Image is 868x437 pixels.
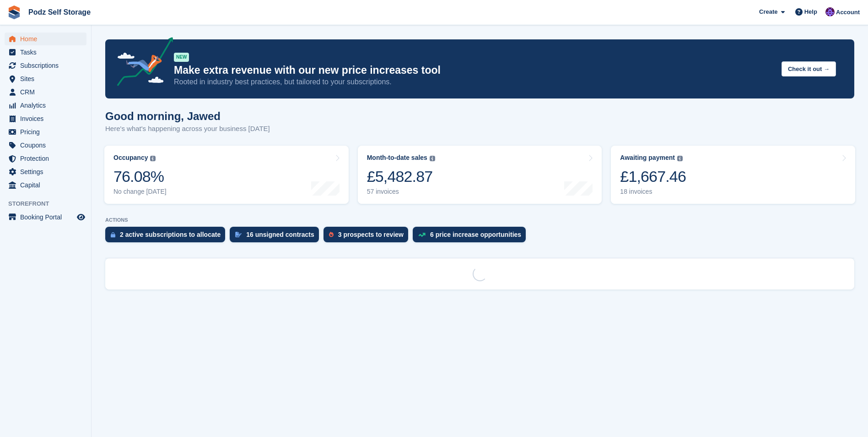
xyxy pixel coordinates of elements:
a: menu [5,72,86,85]
a: menu [5,211,86,224]
a: menu [5,99,86,112]
img: prospect-51fa495bee0391a8d652442698ab0144808aea92771e9ea1ae160a38d050c398.svg [329,232,334,237]
p: Make extra revenue with our new price increases tool [174,64,774,77]
a: menu [5,139,86,152]
img: icon-info-grey-7440780725fd019a000dd9b08b2336e03edf1995a4989e88bcd33f0948082b44.svg [677,156,683,161]
h1: Good morning, Jawed [105,110,270,122]
span: Invoices [20,112,75,125]
span: Analytics [20,99,75,112]
span: Help [804,7,817,16]
p: Here's what's happening across your business [DATE] [105,124,270,134]
a: menu [5,33,86,45]
a: menu [5,165,86,178]
img: price-adjustments-announcement-icon-8257ccfd72463d97f412b2fc003d46551f7dbcb40ab6d574587a9cd5c0d94... [109,37,173,89]
p: ACTIONS [105,217,854,223]
span: Coupons [20,139,75,152]
div: NEW [174,53,189,62]
img: stora-icon-8386f47178a22dfd0bd8f6a31ec36ba5ce8667c1dd55bd0f319d3a0aa187defe.svg [7,5,21,19]
a: menu [5,112,86,125]
span: Subscriptions [20,59,75,72]
a: Occupancy 76.08% No change [DATE] [104,146,349,204]
span: Home [20,33,75,45]
span: Sites [20,72,75,85]
div: 57 invoices [367,188,435,196]
span: CRM [20,86,75,98]
a: menu [5,126,86,138]
div: Awaiting payment [620,154,675,162]
a: Preview store [75,212,86,223]
span: Storefront [8,199,91,208]
a: 16 unsigned contracts [230,227,323,247]
img: price_increase_opportunities-93ffe204e8149a01c8c9dc8f82e8f89637d9d84a8eef4429ea346261dce0b2c0.svg [418,233,426,237]
div: 3 prospects to review [338,231,404,238]
a: menu [5,152,86,165]
a: Awaiting payment £1,667.46 18 invoices [611,146,855,204]
div: Occupancy [113,154,148,162]
div: £1,667.46 [620,167,686,186]
a: Month-to-date sales £5,482.87 57 invoices [358,146,602,204]
button: Check it out → [782,61,836,76]
div: Month-to-date sales [367,154,427,162]
p: Rooted in industry best practices, but tailored to your subscriptions. [174,77,774,87]
span: Tasks [20,46,75,59]
div: 16 unsigned contracts [246,231,314,238]
span: Account [836,8,860,17]
a: 6 price increase opportunities [413,227,530,247]
span: Create [759,7,777,16]
div: No change [DATE] [113,188,167,196]
img: Jawed Chowdhary [825,7,835,16]
a: menu [5,179,86,191]
span: Capital [20,179,75,191]
a: menu [5,46,86,59]
span: Booking Portal [20,211,75,224]
div: 18 invoices [620,188,686,196]
img: contract_signature_icon-13c848040528278c33f63329250d36e43548de30e8caae1d1a13099fd9432cc5.svg [235,232,242,237]
div: 6 price increase opportunities [430,231,521,238]
a: menu [5,86,86,98]
img: icon-info-grey-7440780725fd019a000dd9b08b2336e03edf1995a4989e88bcd33f0948082b44.svg [150,156,156,161]
div: £5,482.87 [367,167,435,186]
span: Settings [20,165,75,178]
div: 2 active subscriptions to allocate [120,231,221,238]
a: 3 prospects to review [323,227,413,247]
div: 76.08% [113,167,167,186]
a: 2 active subscriptions to allocate [105,227,230,247]
span: Pricing [20,126,75,138]
span: Protection [20,152,75,165]
a: Podz Self Storage [25,5,94,20]
img: icon-info-grey-7440780725fd019a000dd9b08b2336e03edf1995a4989e88bcd33f0948082b44.svg [430,156,435,161]
img: active_subscription_to_allocate_icon-d502201f5373d7db506a760aba3b589e785aa758c864c3986d89f69b8ff3... [111,232,115,238]
a: menu [5,59,86,72]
